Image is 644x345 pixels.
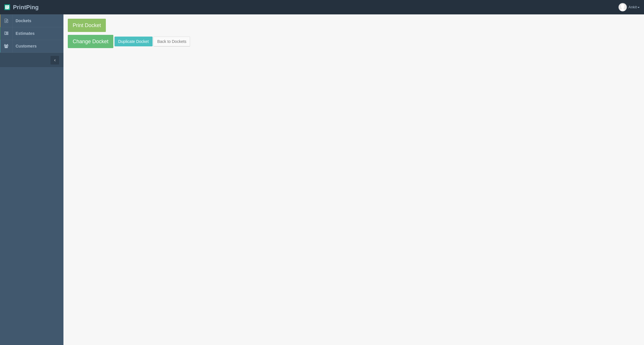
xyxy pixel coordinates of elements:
img: logo-3e63b451c926e2ac314895c53de4908e5d424f24456219fb08d385ab2e579770.png [4,4,10,10]
a: Print Docket [68,19,106,32]
span: Customers [16,44,37,48]
span: Estimates [16,31,35,36]
a: Back to Dockets [153,37,190,46]
a: Duplicate Docket [114,37,153,46]
span: Dockets [16,18,31,23]
img: avatar_default-7531ab5dedf162e01f1e0bb0964e6a185e93c5c22dfe317fb01d7f8cd2b1632c.jpg [619,3,627,11]
a: Change Docket [68,35,113,48]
